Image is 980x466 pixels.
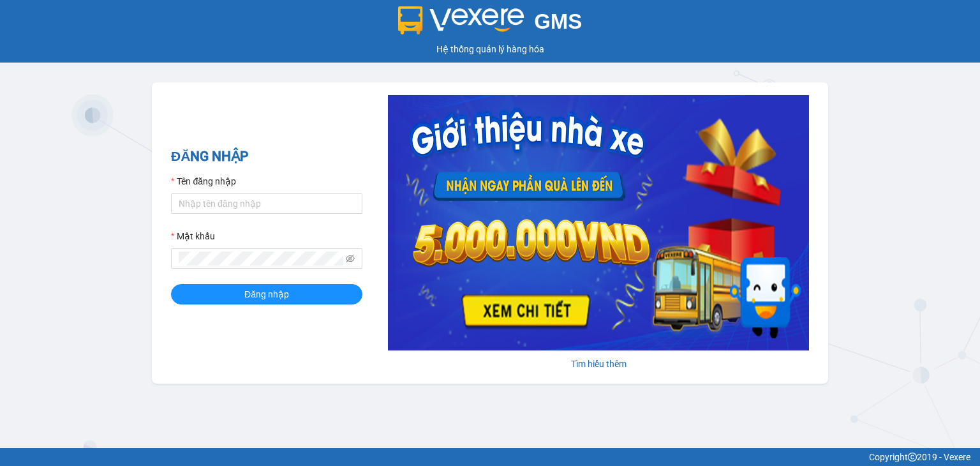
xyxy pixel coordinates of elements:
[171,174,236,188] label: Tên đăng nhập
[3,42,977,56] div: Hệ thống quản lý hàng hóa
[171,193,362,214] input: Tên đăng nhập
[171,229,215,243] label: Mật khẩu
[908,453,917,462] span: copyright
[171,146,362,167] h2: ĐĂNG NHẬP
[179,252,343,266] input: Mật khẩu
[388,357,809,371] div: Tìm hiểu thêm
[534,10,582,33] span: GMS
[346,254,355,263] span: eye-invisible
[171,284,362,304] button: Đăng nhập
[388,95,809,350] img: banner-0
[244,287,289,301] span: Đăng nhập
[398,19,583,29] a: GMS
[398,6,524,34] img: logo 2
[10,450,970,464] div: Copyright 2019 - Vexere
